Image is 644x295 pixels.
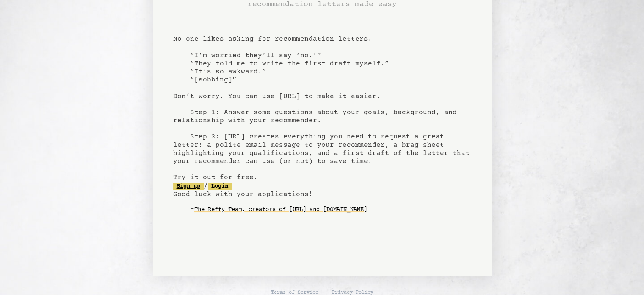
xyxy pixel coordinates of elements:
[173,183,204,190] a: Sign up
[190,205,471,214] div: -
[208,183,232,190] a: Login
[194,203,367,216] a: The Reffy Team, creators of [URL] and [DOMAIN_NAME]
